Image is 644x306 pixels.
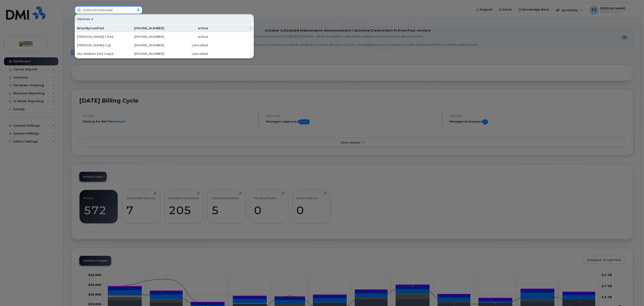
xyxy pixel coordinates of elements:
div: - [208,26,252,30]
div: Stu Walkeri Pad Cwp2 [77,52,121,56]
div: [PHONE_NUMBER] [121,52,164,56]
div: [PHONE_NUMBER] [121,26,164,30]
div: Devices [75,15,253,23]
span: 4 [91,17,93,21]
div: [PERSON_NAME]-Cgl [77,43,121,47]
div: cancelled [164,43,208,47]
div: [PHONE_NUMBER] [121,43,164,47]
a: Stu Walkeri Pad Cwp2[PHONE_NUMBER]cancelled- [75,50,253,58]
a: [PERSON_NAME]-Cgl[PHONE_NUMBER]cancelled- [75,41,253,49]
div: [PHONE_NUMBER] [121,34,164,39]
div: active [164,34,208,39]
div: - [208,52,252,56]
div: - [208,43,252,47]
a: [PERSON_NAME] I Pad[PHONE_NUMBER]active- [75,33,253,41]
div: BrianBynoeiPad [77,26,121,30]
div: - [208,34,252,39]
div: [PERSON_NAME] I Pad [77,34,121,39]
div: cancelled [164,52,208,56]
div: active [164,26,208,30]
a: BrianBynoeiPad[PHONE_NUMBER]active- [75,24,253,32]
